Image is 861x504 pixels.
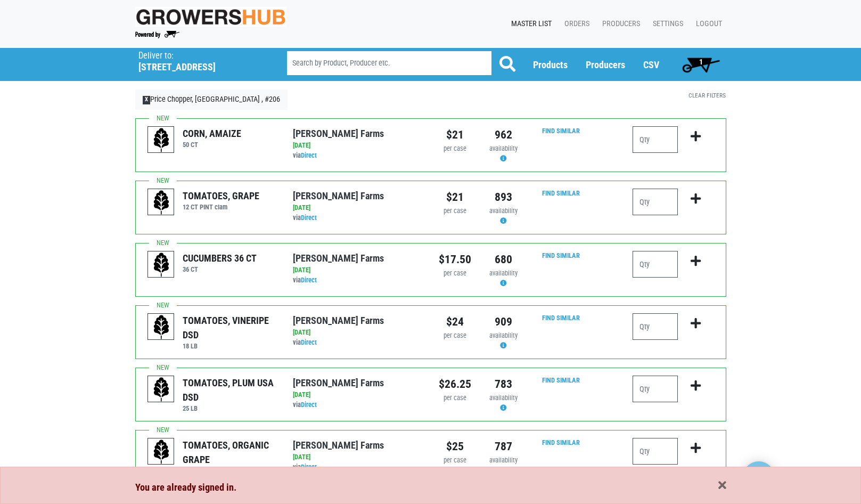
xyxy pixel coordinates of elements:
div: TOMATOES, GRAPE [183,189,259,203]
a: [PERSON_NAME] Farms [293,128,384,139]
div: TOMATOES, ORGANIC GRAPE [PERSON_NAME] DSD [183,438,277,481]
span: availability [489,331,518,339]
div: per case [439,393,471,403]
h6: 18 LB [183,342,277,350]
h6: 12 CT PINT clam [183,203,259,211]
div: [DATE] [293,203,422,213]
div: TOMATOES, PLUM USA DSD [183,376,277,404]
div: TOMATOES, VINERIPE DSD [183,313,277,342]
div: via [293,462,422,473]
span: availability [489,207,518,215]
a: Master List [503,14,556,34]
input: Qty [633,251,678,278]
span: X [143,96,151,104]
a: Direct [301,463,317,471]
div: $21 [439,126,471,143]
p: Deliver to: [138,51,260,61]
input: Qty [633,126,678,153]
a: Clear Filters [688,92,726,99]
div: per case [439,456,471,466]
div: 909 [487,313,520,330]
div: [DATE] [293,452,422,462]
div: per case [439,206,471,216]
a: Direct [301,338,317,346]
div: via [293,400,422,410]
a: Products [533,59,568,70]
div: 787 [487,438,520,455]
span: availability [489,456,518,464]
div: $24 [439,313,471,330]
span: availability [489,144,518,152]
div: $25 [439,438,471,455]
input: Search by Product, Producer etc. [287,51,491,75]
div: per case [439,144,471,154]
h5: [STREET_ADDRESS] [138,61,260,73]
div: 783 [487,376,520,393]
div: [DATE] [293,141,422,151]
div: [DATE] [293,265,422,275]
a: [PERSON_NAME] Farms [293,253,384,264]
a: Logout [687,14,726,34]
span: 1 [699,58,703,66]
a: XPrice Chopper, [GEOGRAPHIC_DATA] , #206 [135,90,288,110]
a: Find Similar [542,127,580,135]
a: Find Similar [542,251,580,259]
img: placeholder-variety-43d6402dacf2d531de610a020419775a.svg [148,189,175,216]
img: placeholder-variety-43d6402dacf2d531de610a020419775a.svg [148,376,175,403]
div: [DATE] [293,328,422,338]
div: per case [439,269,471,279]
span: Price Chopper, Rome , #206 (1790 Black River Blvd, Rome, NY 13440, USA) [138,48,268,73]
div: CORN, AMAIZE [183,126,241,141]
div: via [293,213,422,223]
input: Qty [633,313,678,340]
div: CUCUMBERS 36 CT [183,251,257,265]
a: Producers [594,14,644,34]
h6: 50 CT [183,141,241,149]
div: per case [439,331,471,341]
a: [PERSON_NAME] Farms [293,315,384,326]
h6: 25 LB [183,404,277,412]
input: Qty [633,189,678,215]
img: placeholder-variety-43d6402dacf2d531de610a020419775a.svg [148,438,175,465]
input: Qty [633,438,678,465]
a: [PERSON_NAME] Farms [293,440,384,451]
div: via [293,338,422,348]
a: Producers [586,59,625,70]
a: [PERSON_NAME] Farms [293,190,384,201]
a: Find Similar [542,314,580,322]
div: $17.50 [439,251,471,268]
a: Find Similar [542,376,580,384]
a: Settings [644,14,687,34]
a: Direct [301,214,317,222]
div: $26.25 [439,376,471,393]
div: via [293,275,422,286]
img: original-fc7597fdc6adbb9d0e2ae620e786d1a2.jpg [135,7,286,27]
div: via [293,151,422,161]
a: Find Similar [542,438,580,446]
input: Qty [633,376,678,402]
img: placeholder-variety-43d6402dacf2d531de610a020419775a.svg [148,314,175,340]
div: $21 [439,189,471,206]
div: 962 [487,126,520,143]
img: placeholder-variety-43d6402dacf2d531de610a020419775a.svg [148,127,175,153]
a: Find Similar [542,189,580,197]
a: CSV [643,59,659,70]
div: [DATE] [293,390,422,400]
a: Direct [301,276,317,284]
div: You are already signed in. [135,480,726,495]
span: availability [489,394,518,402]
a: [PERSON_NAME] Farms [293,377,384,388]
img: placeholder-variety-43d6402dacf2d531de610a020419775a.svg [148,251,175,278]
div: 893 [487,189,520,206]
a: 1 [677,54,725,75]
a: Direct [301,401,317,409]
h6: 36 CT [183,265,257,273]
a: Orders [556,14,594,34]
span: availability [489,269,518,277]
div: 680 [487,251,520,268]
img: Powered by Big Wheelbarrow [135,31,179,38]
a: Direct [301,151,317,159]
